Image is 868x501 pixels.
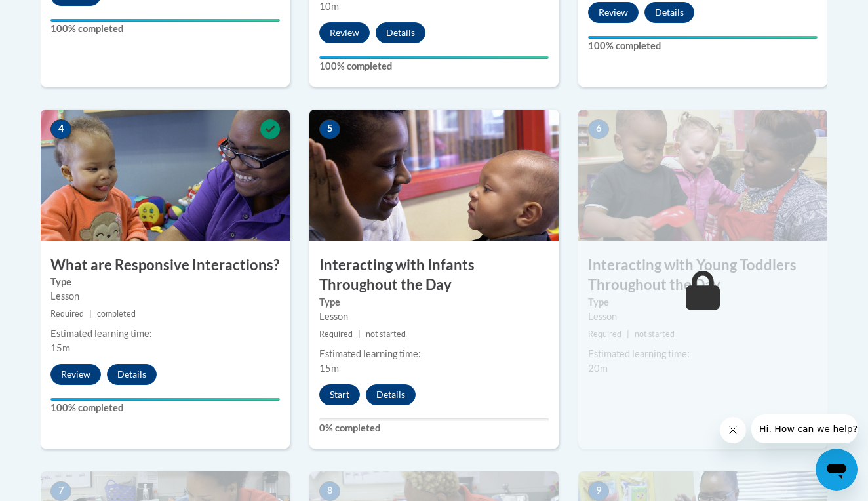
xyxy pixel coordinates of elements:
[319,384,360,405] button: Start
[319,347,549,361] div: Estimated learning time:
[50,119,71,139] span: 4
[358,329,361,339] span: |
[107,364,157,385] button: Details
[751,414,858,443] iframe: Message from company
[588,119,609,139] span: 6
[319,1,339,12] span: 10m
[41,255,290,275] h3: What are Responsive Interactions?
[319,329,353,339] span: Required
[588,36,818,39] div: Your progress
[309,110,559,241] img: Course Image
[319,363,339,374] span: 15m
[319,119,340,139] span: 5
[319,295,549,310] label: Type
[627,329,629,339] span: |
[50,401,280,415] label: 100% completed
[588,2,639,23] button: Review
[319,22,370,43] button: Review
[588,481,609,501] span: 9
[366,329,406,339] span: not started
[588,295,818,310] label: Type
[50,275,280,289] label: Type
[319,310,549,324] div: Lesson
[50,289,280,304] div: Lesson
[97,309,136,319] span: completed
[578,110,827,241] img: Course Image
[50,364,101,385] button: Review
[588,363,608,374] span: 20m
[588,347,818,361] div: Estimated learning time:
[588,310,818,324] div: Lesson
[588,329,621,339] span: Required
[578,255,827,296] h3: Interacting with Young Toddlers Throughout the Day
[376,22,425,43] button: Details
[588,39,818,53] label: 100% completed
[319,56,549,59] div: Your progress
[644,2,694,23] button: Details
[816,449,858,491] iframe: Button to launch messaging window
[366,384,416,405] button: Details
[635,329,675,339] span: not started
[50,342,70,353] span: 15m
[50,327,280,341] div: Estimated learning time:
[50,19,280,22] div: Your progress
[89,309,92,319] span: |
[50,309,84,319] span: Required
[50,398,280,401] div: Your progress
[319,59,549,73] label: 100% completed
[41,110,290,241] img: Course Image
[720,417,746,443] iframe: Close message
[319,481,340,501] span: 8
[309,255,559,296] h3: Interacting with Infants Throughout the Day
[50,22,280,36] label: 100% completed
[50,481,71,501] span: 7
[319,421,549,435] label: 0% completed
